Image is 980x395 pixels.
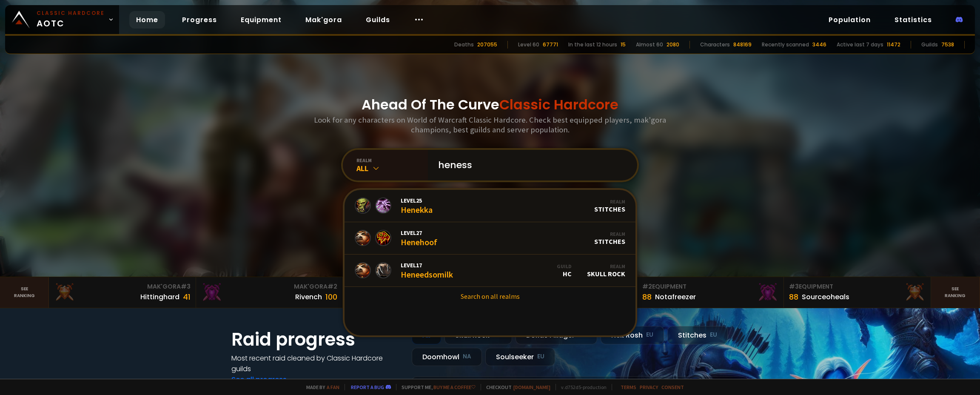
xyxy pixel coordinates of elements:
small: Classic Hardcore [37,9,105,17]
h1: Raid progress [231,326,402,353]
a: Buy me a coffee [433,384,476,390]
span: Level 27 [401,229,437,237]
div: Stitches [594,231,625,246]
small: EU [646,331,653,339]
a: #3Equipment88Sourceoheals [784,277,931,308]
span: # 2 [642,282,652,291]
div: HC [557,263,572,278]
div: Realm [594,198,625,205]
span: # 2 [328,282,337,291]
div: 3446 [812,41,826,49]
div: Notafreezer [655,292,696,302]
div: 88 [642,291,652,303]
div: Soulseeker [485,348,555,366]
div: Realm [594,231,625,237]
div: Stitches [667,326,728,344]
div: 100 [325,291,337,303]
div: Almost 60 [636,41,663,49]
span: AOTC [37,9,105,30]
div: Doomhowl [412,348,482,366]
div: 88 [789,291,798,303]
div: Level 60 [518,41,539,49]
div: Recently scanned [762,41,809,49]
a: Level25HenekkaRealmStitches [345,190,635,222]
div: Sourceoheals [802,292,849,302]
span: Support me, [396,384,476,390]
a: Equipment [234,11,288,29]
div: Heneedsomilk [401,261,453,280]
a: Home [129,11,165,29]
a: Search on all realms [345,287,635,306]
h4: Most recent raid cleaned by Classic Hardcore guilds [231,353,402,374]
div: Stitches [594,198,625,213]
div: 7538 [941,41,954,49]
a: See all progress [231,375,287,384]
span: # 3 [181,282,191,291]
div: 11472 [887,41,900,49]
a: Mak'Gora#3Hittinghard41 [49,277,196,308]
div: Equipment [642,282,779,291]
a: Seeranking [931,277,980,308]
span: Level 25 [401,197,433,204]
div: Henekka [401,197,433,215]
a: Report a bug [351,384,384,390]
span: # 3 [789,282,799,291]
div: Characters [700,41,730,49]
small: EU [537,352,544,361]
div: Rivench [295,292,322,302]
a: Statistics [888,11,939,29]
a: Population [822,11,877,29]
div: All [356,163,428,173]
a: Mak'gora [299,11,349,29]
a: Consent [661,384,684,390]
span: v. d752d5 - production [556,384,607,390]
a: Guilds [359,11,397,29]
span: Classic Hardcore [499,95,618,114]
div: Nek'Rosh [601,326,664,344]
div: Guilds [921,41,938,49]
a: Classic HardcoreAOTC [5,5,119,34]
div: Guild [557,263,572,269]
div: 15 [621,41,626,49]
div: 67771 [543,41,558,49]
a: [DOMAIN_NAME] [513,384,550,390]
div: Mak'Gora [54,282,191,291]
h1: Ahead Of The Curve [362,94,618,115]
div: 2080 [667,41,679,49]
div: realm [356,157,428,163]
div: Active last 7 days [837,41,883,49]
div: 41 [183,291,191,303]
div: Skull Rock [587,263,625,278]
input: Search a character... [433,150,627,180]
a: Level27HenehoofRealmStitches [345,222,635,255]
a: Level17HeneedsomilkGuildHCRealmSkull Rock [345,255,635,287]
div: Deaths [454,41,474,49]
a: #2Equipment88Notafreezer [637,277,784,308]
div: 848169 [733,41,752,49]
a: Progress [175,11,224,29]
div: Equipment [789,282,926,291]
div: Mak'Gora [201,282,338,291]
div: Henehoof [401,229,437,247]
div: Hittinghard [140,292,179,302]
span: Checkout [481,384,550,390]
small: NA [463,352,471,361]
a: Terms [621,384,636,390]
a: Privacy [640,384,658,390]
h3: Look for any characters on World of Warcraft Classic Hardcore. Check best equipped players, mak'g... [311,115,669,135]
div: 207055 [477,41,497,49]
a: Mak'Gora#2Rivench100 [196,277,343,308]
span: Level 17 [401,261,453,269]
small: EU [710,331,717,339]
div: Realm [587,263,625,269]
a: a fan [327,384,339,390]
div: In the last 12 hours [568,41,617,49]
span: Made by [301,384,339,390]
